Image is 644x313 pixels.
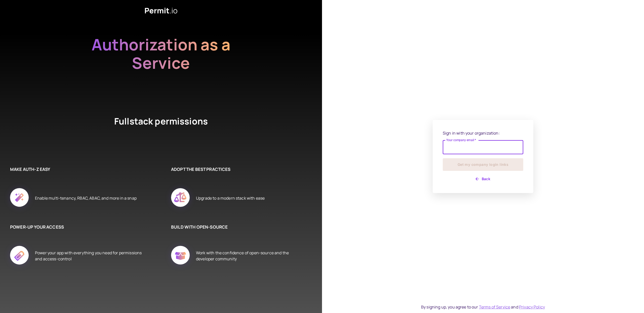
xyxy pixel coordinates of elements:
h4: Fullstack permissions [96,115,226,146]
button: Get my company login links [443,158,523,171]
h6: MAKE AUTH-Z EASY [10,166,146,173]
p: Sign in with your organization: [443,130,523,136]
h6: ADOPT THE BEST PRACTICES [171,166,307,173]
h6: BUILD WITH OPEN-SOURCE [171,224,307,230]
div: Work with the confidence of open-source and the developer community [196,240,307,271]
a: Terms of Service [479,304,510,310]
label: Your company email [446,138,476,142]
a: Privacy Policy [519,304,545,310]
button: Back [443,175,523,183]
h2: Authorization as a Service [75,35,247,90]
div: By signing up, you agree to our and [421,304,545,310]
div: Upgrade to a modern stack with ease [196,182,265,214]
h6: POWER-UP YOUR ACCESS [10,224,146,230]
div: Enable multi-tenancy, RBAC, ABAC, and more in a snap [35,182,137,214]
div: Power your app with everything you need for permissions and access-control [35,240,146,271]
